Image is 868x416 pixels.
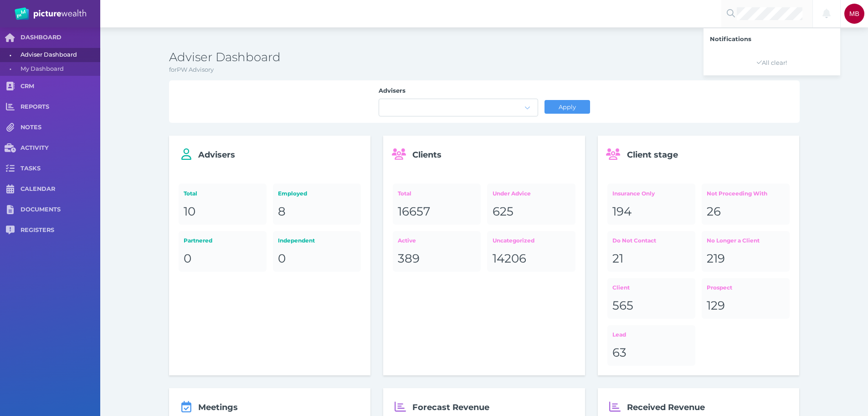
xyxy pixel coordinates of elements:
[21,62,97,76] span: My Dashboard
[612,237,656,244] span: Do Not Contact
[412,150,442,160] span: Clients
[21,226,100,234] span: REGISTERS
[707,284,732,291] span: Prospect
[612,284,630,291] span: Client
[21,48,97,62] span: Adviser Dashboard
[379,87,538,99] label: Advisers
[493,251,570,267] div: 14206
[278,204,356,220] div: 8
[707,251,785,267] div: 219
[627,150,678,160] span: Client stage
[398,204,476,220] div: 16657
[710,35,751,42] a: Notifications
[278,237,315,244] span: Independent
[555,103,580,111] span: Apply
[493,204,570,220] div: 625
[184,204,262,220] div: 10
[179,231,267,272] a: Partnered0
[278,190,307,197] span: Employed
[21,34,100,42] span: DASHBOARD
[612,204,690,220] div: 194
[169,65,800,74] p: for PW Advisory
[21,83,100,90] span: CRM
[21,144,100,152] span: ACTIVITY
[21,165,100,173] span: TASKS
[398,190,411,197] span: Total
[21,103,100,111] span: REPORTS
[612,331,626,338] span: Lead
[612,298,690,314] div: 565
[15,7,86,20] img: PW
[493,237,534,244] span: Uncategorized
[707,298,785,314] div: 129
[757,59,787,66] span: All clear!
[849,10,859,17] span: MB
[393,231,481,272] a: Active389
[21,185,100,193] span: CALENDAR
[273,231,361,272] a: Independent0
[21,124,100,132] span: NOTES
[627,402,705,412] span: Received Revenue
[612,251,690,267] div: 21
[544,100,590,114] button: Apply
[612,345,690,361] div: 63
[493,190,531,197] span: Under Advice
[184,190,197,197] span: Total
[278,251,356,267] div: 0
[707,204,785,220] div: 26
[398,251,476,267] div: 389
[198,402,238,412] span: Meetings
[179,184,267,224] a: Total10
[393,184,481,224] a: Total16657
[21,206,100,214] span: DOCUMENTS
[707,190,767,197] span: Not Proceeding With
[184,237,212,244] span: Partnered
[273,184,361,224] a: Employed8
[412,402,489,412] span: Forecast Revenue
[707,237,760,244] span: No Longer a Client
[487,184,575,224] a: Under Advice625
[612,190,655,197] span: Insurance Only
[398,237,416,244] span: Active
[169,50,800,65] h3: Adviser Dashboard
[184,251,262,267] div: 0
[198,150,235,160] span: Advisers
[844,4,864,24] div: Michelle Bucsai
